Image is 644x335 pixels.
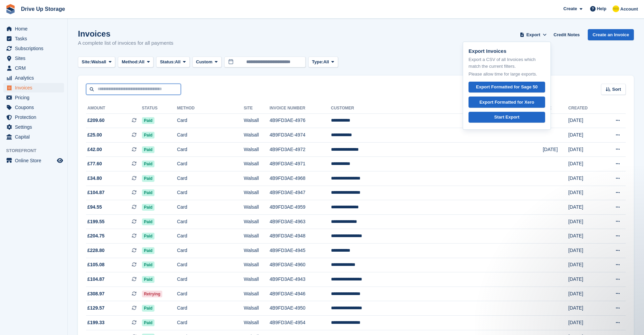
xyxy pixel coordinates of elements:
button: Method: All [118,57,153,68]
span: Storefront [6,147,67,154]
td: 4B9FD3AE-4954 [270,316,331,330]
td: Walsall [244,186,269,200]
td: [DATE] [568,244,602,258]
td: Card [177,200,244,215]
span: Paid [142,305,154,312]
span: Paid [142,117,154,124]
span: £77.60 [87,160,102,167]
span: Paid [142,319,154,326]
span: CRM [15,63,56,73]
span: Paid [142,261,154,268]
td: [DATE] [568,142,602,157]
td: Card [177,113,244,128]
span: £34.80 [87,175,102,182]
a: Start Export [469,112,545,123]
a: menu [3,122,64,132]
td: 4B9FD3AE-4963 [270,214,331,229]
th: Method [177,103,244,114]
td: [DATE] [568,128,602,143]
td: [DATE] [568,258,602,272]
span: Paid [142,161,154,167]
a: Export Formatted for Xero [469,97,545,108]
td: Card [177,186,244,200]
span: £25.00 [87,131,102,139]
img: stora-icon-8386f47178a22dfd0bd8f6a31ec36ba5ce8667c1dd55bd0f319d3a0aa187defe.svg [5,4,16,14]
span: £42.00 [87,146,102,153]
td: [DATE] [568,301,602,316]
span: Paid [142,132,154,139]
td: Card [177,171,244,186]
span: Pricing [15,93,56,102]
span: Home [15,24,56,34]
td: 4B9FD3AE-4968 [270,171,331,186]
span: Analytics [15,73,56,83]
td: Walsall [244,316,269,330]
span: Paid [142,175,154,182]
span: Paid [142,233,154,239]
span: Protection [15,112,56,122]
a: menu [3,156,64,165]
img: Crispin Vitoria [612,5,619,12]
span: Paid [142,247,154,254]
span: Paid [142,204,154,211]
a: menu [3,83,64,92]
a: menu [3,44,64,53]
td: Walsall [244,258,269,272]
p: Export Invoices [469,47,545,55]
p: Please allow time for large exports. [469,71,545,78]
td: Card [177,229,244,244]
span: Status: [160,59,175,65]
td: 4B9FD3AE-4943 [270,272,331,287]
td: Card [177,301,244,316]
td: Walsall [244,142,269,157]
div: Export Formatted for Sage 50 [476,84,538,90]
a: Preview store [56,156,64,165]
td: Walsall [244,272,269,287]
span: Paid [142,218,154,225]
a: menu [3,93,64,102]
td: 4B9FD3AE-4947 [270,186,331,200]
span: £204.75 [87,232,105,239]
span: Walsall [91,59,106,65]
span: Subscriptions [15,44,56,53]
button: Type: All [308,57,338,68]
td: Card [177,214,244,229]
span: Help [597,5,606,12]
span: Paid [142,189,154,196]
span: £104.87 [87,276,105,283]
span: £94.55 [87,204,102,211]
th: Status [142,103,177,114]
a: menu [3,73,64,83]
a: menu [3,103,64,112]
td: 4B9FD3AE-4948 [270,229,331,244]
td: Card [177,142,244,157]
th: Customer [331,103,543,114]
td: Card [177,157,244,171]
td: Card [177,244,244,258]
td: 4B9FD3AE-4971 [270,157,331,171]
td: [DATE] [568,200,602,215]
p: Export a CSV of all Invoices which match the current filters. [469,56,545,69]
a: menu [3,34,64,43]
span: Invoices [15,83,56,92]
span: Method: [122,59,139,65]
td: 4B9FD3AE-4946 [270,287,331,301]
a: menu [3,63,64,73]
td: Walsall [244,301,269,316]
td: Walsall [244,229,269,244]
span: Custom [196,59,212,65]
td: [DATE] [568,113,602,128]
span: Create [563,5,577,12]
a: menu [3,24,64,34]
a: Drive Up Storage [18,3,68,15]
td: [DATE] [568,272,602,287]
td: Card [177,316,244,330]
span: £308.97 [87,290,105,297]
button: Site: Walsall [78,57,115,68]
th: Invoice Number [270,103,331,114]
span: All [175,59,181,65]
span: £129.57 [87,305,105,312]
td: Walsall [244,214,269,229]
span: £209.60 [87,117,105,124]
td: Card [177,287,244,301]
